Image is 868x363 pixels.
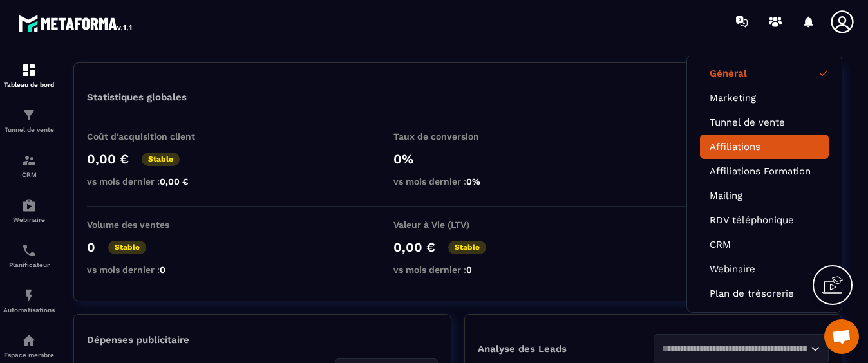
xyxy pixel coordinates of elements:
[21,62,37,78] img: formation
[824,319,859,354] a: Ouvrir le chat
[3,306,55,313] p: Automatisations
[393,265,522,275] p: vs mois dernier :
[21,243,37,258] img: scheduler
[21,153,37,168] img: formation
[393,239,435,255] p: 0,00 €
[710,263,819,275] a: Webinaire
[393,176,522,187] p: vs mois dernier :
[160,265,165,275] span: 0
[87,176,216,187] p: vs mois dernier :
[710,68,819,79] a: Général
[393,219,522,230] p: Valeur à Vie (LTV)
[710,141,819,153] a: Affiliations
[87,131,216,142] p: Coût d'acquisition client
[3,188,55,233] a: automationsautomationsWebinaire
[662,342,808,356] input: Search for option
[87,151,129,167] p: 0,00 €
[3,143,55,188] a: formationformationCRM
[3,351,55,358] p: Espace membre
[710,239,819,250] a: CRM
[21,198,37,213] img: automations
[3,261,55,268] p: Planificateur
[710,214,819,226] a: RDV téléphonique
[160,176,189,187] span: 0,00 €
[466,176,480,187] span: 0%
[3,81,55,88] p: Tableau de bord
[21,288,37,303] img: automations
[710,92,819,104] a: Marketing
[3,233,55,278] a: schedulerschedulerPlanificateur
[3,278,55,323] a: automationsautomationsAutomatisations
[478,343,654,355] p: Analyse des Leads
[87,265,216,275] p: vs mois dernier :
[710,288,819,299] a: Plan de trésorerie
[393,151,522,167] p: 0%
[710,116,819,128] a: Tunnel de vente
[3,126,55,133] p: Tunnel de vente
[3,98,55,143] a: formationformationTunnel de vente
[142,153,180,166] p: Stable
[3,53,55,98] a: formationformationTableau de bord
[3,216,55,223] p: Webinaire
[710,190,819,201] a: Mailing
[448,241,486,254] p: Stable
[87,91,187,103] p: Statistiques globales
[87,334,438,346] p: Dépenses publicitaire
[710,165,819,177] a: Affiliations Formation
[87,239,95,255] p: 0
[21,107,37,123] img: formation
[108,241,146,254] p: Stable
[3,171,55,178] p: CRM
[393,131,522,142] p: Taux de conversion
[87,219,216,230] p: Volume des ventes
[466,265,472,275] span: 0
[21,333,37,348] img: automations
[18,12,134,35] img: logo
